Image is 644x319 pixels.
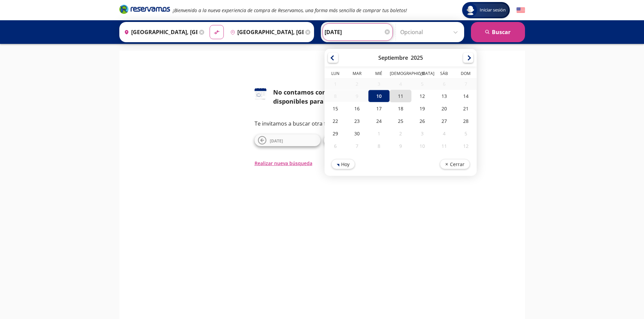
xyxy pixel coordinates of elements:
[325,115,346,127] div: 22-Sep-25
[433,140,455,152] div: 11-Oct-25
[400,24,461,41] input: Opcional
[368,71,389,78] th: Miércoles
[433,102,455,115] div: 20-Sep-25
[368,115,389,127] div: 24-Sep-25
[325,24,391,41] input: Elegir Fecha
[270,138,283,144] span: [DATE]
[389,71,411,78] th: Jueves
[368,78,389,90] div: 03-Sep-25
[433,127,455,140] div: 04-Oct-25
[411,71,433,78] th: Viernes
[346,78,368,90] div: 02-Sep-25
[346,90,368,102] div: 09-Sep-25
[325,90,346,102] div: 08-Sep-25
[173,7,407,14] em: ¡Bienvenido a la nueva experiencia de compra de Reservamos, una forma más sencilla de comprar tus...
[346,102,368,115] div: 16-Sep-25
[228,24,304,41] input: Buscar Destino
[455,140,476,152] div: 12-Oct-25
[325,140,346,152] div: 06-Oct-25
[368,127,389,140] div: 01-Oct-25
[325,78,346,90] div: 01-Sep-25
[411,90,433,102] div: 12-Sep-25
[255,119,390,128] p: Te invitamos a buscar otra fecha o ruta
[411,102,433,115] div: 19-Sep-25
[411,115,433,127] div: 26-Sep-25
[325,71,346,78] th: Lunes
[455,115,476,127] div: 28-Sep-25
[517,6,525,15] button: English
[255,160,312,167] button: Realizar nueva búsqueda
[368,90,389,102] div: 10-Sep-25
[378,54,408,61] div: Septiembre
[433,90,455,102] div: 13-Sep-25
[389,78,411,90] div: 04-Sep-25
[368,140,389,152] div: 08-Oct-25
[455,90,476,102] div: 14-Sep-25
[346,140,368,152] div: 07-Oct-25
[273,88,390,106] div: No contamos con horarios disponibles para esta fecha
[255,134,320,146] button: [DATE]
[324,134,390,146] button: [DATE]
[411,78,433,90] div: 05-Sep-25
[121,24,197,41] input: Buscar Origen
[455,78,476,90] div: 07-Sep-25
[119,4,170,14] i: Brand Logo
[433,71,455,78] th: Sábado
[331,159,355,169] button: Hoy
[439,159,470,169] button: Cerrar
[325,102,346,115] div: 15-Sep-25
[455,71,476,78] th: Domingo
[346,127,368,140] div: 30-Sep-25
[455,102,476,115] div: 21-Sep-25
[346,115,368,127] div: 23-Sep-25
[411,54,423,61] div: 2025
[389,127,411,140] div: 02-Oct-25
[346,71,368,78] th: Martes
[389,90,411,102] div: 11-Sep-25
[389,115,411,127] div: 25-Sep-25
[411,127,433,140] div: 03-Oct-25
[455,127,476,140] div: 05-Oct-25
[389,102,411,115] div: 18-Sep-25
[368,102,389,115] div: 17-Sep-25
[389,140,411,152] div: 09-Oct-25
[325,127,346,140] div: 29-Sep-25
[477,7,508,14] span: Iniciar sesión
[119,4,170,16] a: Brand Logo
[433,115,455,127] div: 27-Sep-25
[411,140,433,152] div: 10-Oct-25
[433,78,455,90] div: 06-Sep-25
[471,22,525,42] button: Buscar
